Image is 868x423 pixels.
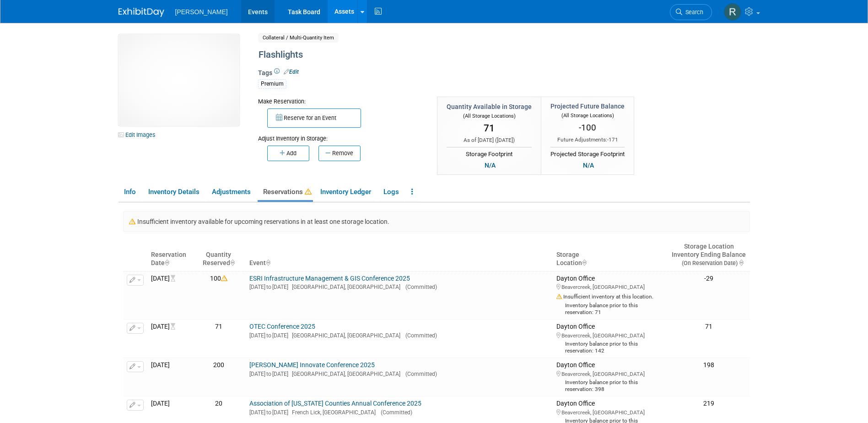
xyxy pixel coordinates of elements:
[199,271,238,319] td: 100
[556,294,563,299] i: Insufficient quantity available at storage location
[674,260,738,266] span: (On Reservation Date)
[682,9,703,16] span: Search
[556,301,664,316] div: Inventory balance prior to this reservation: 71
[556,282,664,291] div: Beavercreek, [GEOGRAPHIC_DATA]
[258,68,674,95] div: Tags
[119,129,159,141] a: Edit Images
[143,184,205,200] a: Inventory Details
[175,8,228,16] span: [PERSON_NAME]
[267,146,309,161] button: Add
[249,331,549,339] div: [DATE] [DATE]
[447,147,532,159] div: Storage Footprint
[672,361,746,369] div: 198
[249,282,549,291] div: [DATE] [DATE]
[553,239,668,271] th: Storage Location : activate to sort column ascending
[447,111,532,120] div: (All Storage Locations)
[246,239,553,271] th: Event : activate to sort column ascending
[288,284,400,290] span: [GEOGRAPHIC_DATA], [GEOGRAPHIC_DATA]
[288,332,400,339] span: [GEOGRAPHIC_DATA], [GEOGRAPHIC_DATA]
[265,371,272,377] span: to
[258,79,286,89] div: Premium
[119,8,164,17] img: ExhibitDay
[670,4,712,20] a: Search
[265,332,272,339] span: to
[484,123,495,134] span: 71
[119,184,141,200] a: Info
[288,409,376,416] span: French Lick, [GEOGRAPHIC_DATA]
[249,275,410,282] a: ESRI Infrastructure Management & GIS Conference 2025
[447,136,532,144] div: As of [DATE] ( )
[550,147,625,159] div: Projected Storage Footprint
[447,102,532,111] div: Quantity Available in Storage
[497,137,513,143] span: [DATE]
[249,400,421,407] a: Association of [US_STATE] Counties Annual Conference 2025
[171,323,180,330] i: Future Date
[265,284,272,290] span: to
[206,184,256,200] a: Adjustments
[550,136,625,144] div: Future Adjustments:
[672,400,746,408] div: 219
[267,108,361,128] button: Reserve for an Event
[249,369,549,378] div: [DATE] [DATE]
[221,275,227,282] i: Insufficient quantity available at storage location
[556,339,664,354] div: Inventory balance prior to this reservation: 142
[199,319,238,358] td: 71
[402,332,437,339] span: (Committed)
[550,111,625,119] div: (All Storage Locations)
[258,128,424,143] div: Adjust Inventory in Storage:
[288,371,400,377] span: [GEOGRAPHIC_DATA], [GEOGRAPHIC_DATA]
[318,146,361,161] button: Remove
[556,275,664,316] div: Dayton Office
[255,47,674,63] div: Flashlights
[724,3,741,21] img: Rebecca Deis
[556,291,664,300] div: Insufficient inventory at this location.
[258,184,313,200] a: Reservations
[402,284,437,290] span: (Committed)
[556,323,664,354] div: Dayton Office
[315,184,376,200] a: Inventory Ledger
[171,275,180,282] i: Future Date
[580,160,597,170] div: N/A
[147,358,199,396] td: [DATE]
[672,275,746,283] div: -29
[249,323,315,330] a: OTEC Conference 2025
[199,239,238,271] th: Quantity&nbsp;&nbsp;&nbsp;Reserved : activate to sort column ascending
[265,409,272,416] span: to
[258,97,424,106] div: Make Reservation:
[249,408,549,416] div: [DATE] [DATE]
[556,378,664,393] div: Inventory balance prior to this reservation: 398
[668,239,749,271] th: Storage LocationInventory Ending Balance (On Reservation Date) : activate to sort column ascending
[556,369,664,378] div: Beavercreek, [GEOGRAPHIC_DATA]
[672,323,746,331] div: 71
[482,160,498,170] div: N/A
[579,122,596,133] span: -100
[284,69,299,75] a: Edit
[123,211,750,232] div: Insufficient inventory available for upcoming reservations in at least one storage location.
[377,409,412,416] span: (Committed)
[556,361,664,393] div: Dayton Office
[402,371,437,377] span: (Committed)
[147,239,199,271] th: ReservationDate : activate to sort column ascending
[556,331,664,339] div: Beavercreek, [GEOGRAPHIC_DATA]
[119,34,239,126] img: View Images
[378,184,404,200] a: Logs
[556,408,664,416] div: Beavercreek, [GEOGRAPHIC_DATA]
[147,319,199,358] td: [DATE]
[249,361,375,369] a: [PERSON_NAME] Innovate Conference 2025
[607,136,618,143] span: -171
[550,102,625,111] div: Projected Future Balance
[258,33,339,43] span: Collateral / Multi-Quantity Item
[199,358,238,396] td: 200
[147,271,199,319] td: [DATE]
